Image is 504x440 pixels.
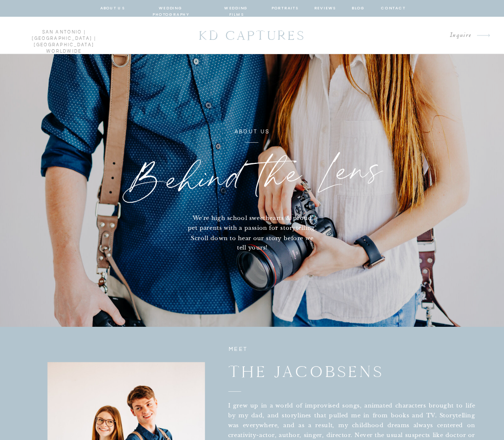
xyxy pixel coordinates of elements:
[271,4,299,12] a: portraits
[187,214,317,254] p: We're high school sweethearts & proud pet parents with a passion for storytelling. Scroll down to...
[381,4,405,12] a: contact
[183,127,320,137] p: ABOUT US
[194,24,310,47] a: KD CAPTURES
[140,4,202,12] a: wedding photography
[351,4,366,12] a: blog
[229,344,285,354] p: meet
[216,4,256,12] a: wedding films
[229,358,428,380] h2: the jacobsens
[443,30,471,41] a: Inquire
[100,4,124,12] a: about us
[93,142,411,213] h1: Behind the Lens
[314,4,336,12] a: reviews
[12,30,117,42] p: san antonio | [GEOGRAPHIC_DATA] | [GEOGRAPHIC_DATA] worldwide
